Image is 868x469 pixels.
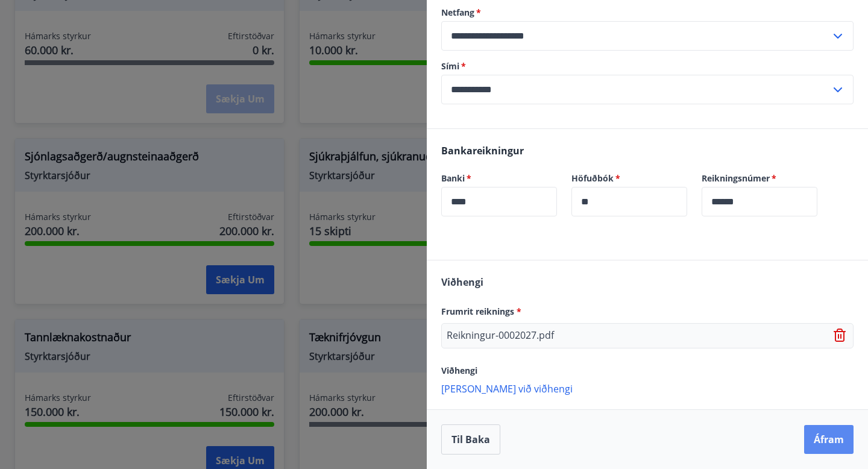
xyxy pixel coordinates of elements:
[702,172,817,184] label: Reikningsnúmer
[441,275,483,289] span: Viðhengi
[441,424,500,455] button: Til baka
[441,172,557,184] label: Banki
[441,60,854,72] label: Sími
[441,306,521,317] span: Frumrit reiknings
[804,425,854,454] button: Áfram
[441,7,854,19] label: Netfang
[441,365,477,376] span: Viðhengi
[441,382,854,394] p: [PERSON_NAME] við viðhengi
[571,172,687,184] label: Höfuðbók
[441,144,524,157] span: Bankareikningur
[447,329,554,343] p: Reikningur-0002027.pdf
